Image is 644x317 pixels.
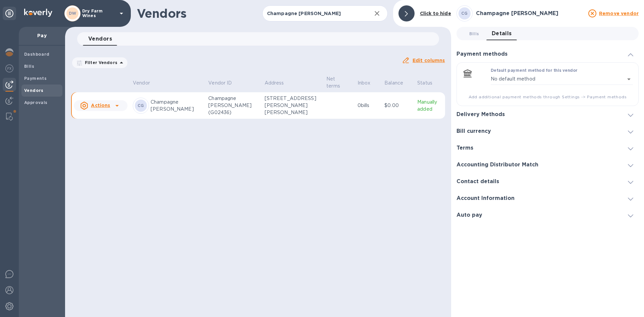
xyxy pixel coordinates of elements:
[491,73,633,85] div: No default method
[461,11,468,16] b: CG
[151,99,203,113] p: Champagne [PERSON_NAME]
[326,75,343,90] p: Net terms
[326,75,352,90] span: Net terms
[69,11,76,16] b: DW
[457,212,482,218] h3: Auto pay
[208,80,240,87] span: Vendor ID
[462,94,633,100] span: Add additional payment methods through Settings -> Payment methods
[265,80,293,87] span: Address
[457,162,538,168] h3: Accounting Distributor Match
[384,102,412,109] p: $0.00
[599,11,639,16] u: Remove vendor
[491,69,578,73] label: Default payment method for this vendor
[24,64,34,69] b: Bills
[133,80,150,87] p: Vendor
[462,68,633,100] div: Default payment method for this vendorNo default method​Add additional payment methods through Se...
[24,88,44,93] b: Vendors
[24,32,60,39] p: Pay
[24,52,50,57] b: Dashboard
[265,95,321,116] p: [STREET_ADDRESS][PERSON_NAME][PERSON_NAME]
[420,11,451,16] b: Click to hide
[24,100,48,105] b: Approvals
[133,80,159,87] span: Vendor
[265,80,284,87] p: Address
[492,29,512,38] span: Details
[24,9,52,17] img: Logo
[417,80,432,87] p: Status
[208,80,232,87] p: Vendor ID
[476,10,584,17] h3: Champagne [PERSON_NAME]
[358,80,379,87] span: Inbox
[457,195,515,202] h3: Account Information
[413,58,445,63] u: Edit columns
[91,103,110,108] u: Actions
[417,99,442,113] p: Manually added
[137,6,262,20] h1: Vendors
[24,76,47,81] b: Payments
[469,30,479,37] span: Bills
[457,111,505,118] h3: Delivery Methods
[82,60,117,65] p: Filter Vendors
[5,64,13,72] img: Foreign exchange
[384,80,412,87] span: Balance
[3,7,16,20] div: Unpin categories
[358,102,379,109] p: 0 bills
[457,145,473,151] h3: Terms
[457,128,491,135] h3: Bill currency
[457,51,507,57] h3: Payment methods
[82,9,116,18] p: Dry Farm Wines
[88,34,112,44] span: Vendors
[208,95,259,116] p: Champagne [PERSON_NAME](G02436)
[491,75,535,83] p: No default method
[457,178,499,185] h3: Contact details
[138,103,144,108] b: CG
[358,80,371,87] p: Inbox
[384,80,403,87] p: Balance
